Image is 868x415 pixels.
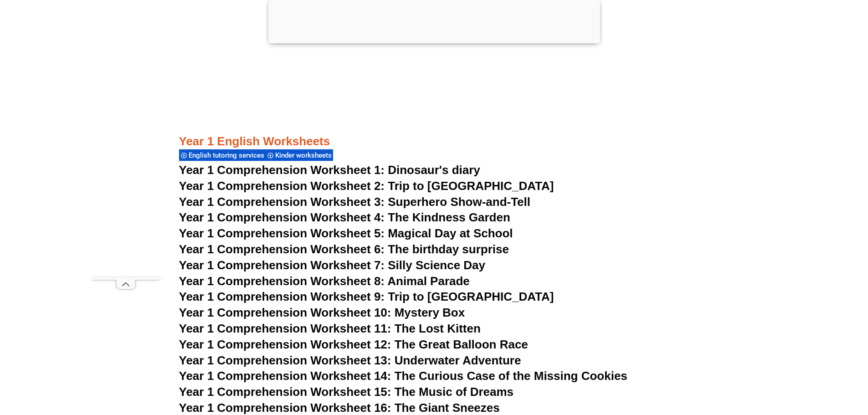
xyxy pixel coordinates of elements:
[179,306,465,319] a: Year 1 Comprehension Worksheet 10: Mystery Box
[179,242,509,256] a: Year 1 Comprehension Worksheet 6: The birthday surprise
[179,354,521,367] a: Year 1 Comprehension Worksheet 13: Underwater Adventure
[179,149,266,161] div: English tutoring services
[179,134,689,149] h3: Year 1 English Worksheets
[179,226,513,240] a: Year 1 Comprehension Worksheet 5: Magical Day at School
[179,401,500,415] a: Year 1 Comprehension Worksheet 16: The Giant Sneezes
[92,21,160,277] iframe: Advertisement
[266,149,333,161] div: Kinder worksheets
[179,179,554,193] a: Year 1 Comprehension Worksheet 2: Trip to [GEOGRAPHIC_DATA]
[179,290,554,303] a: Year 1 Comprehension Worksheet 9: Trip to [GEOGRAPHIC_DATA]
[179,369,627,383] a: Year 1 Comprehension Worksheet 14: The Curious Case of the Missing Cookies
[179,258,486,272] a: Year 1 Comprehension Worksheet 7: Silly Science Day
[179,274,470,288] a: Year 1 Comprehension Worksheet 8: Animal Parade
[179,163,480,177] a: Year 1 Comprehension Worksheet 1: Dinosaur's diary
[179,195,531,209] a: Year 1 Comprehension Worksheet 3: Superhero Show-and-Tell
[179,385,514,399] a: Year 1 Comprehension Worksheet 15: The Music of Dreams
[189,151,267,159] span: English tutoring services
[179,338,528,351] a: Year 1 Comprehension Worksheet 12: The Great Balloon Race
[275,151,334,159] span: Kinder worksheets
[179,210,510,224] a: Year 1 Comprehension Worksheet 4: The Kindness Garden
[179,322,481,335] a: Year 1 Comprehension Worksheet 11: The Lost Kitten
[716,312,868,415] iframe: Chat Widget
